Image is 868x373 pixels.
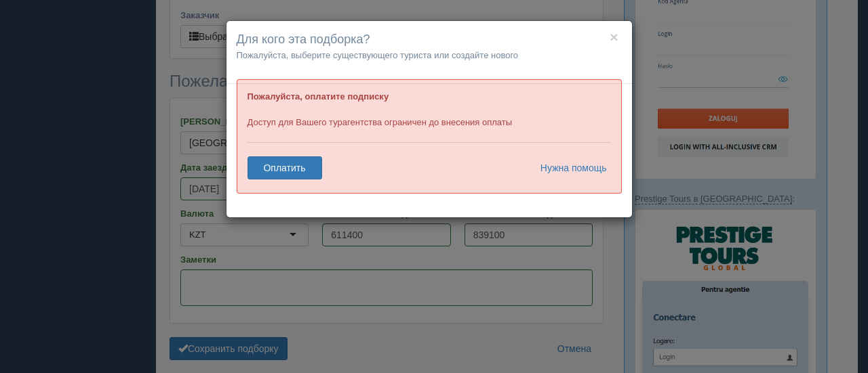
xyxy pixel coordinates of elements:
[248,91,389,102] b: Пожалуйста, оплатите подписку
[237,49,622,62] p: Пожалуйста, выберите существующего туриста или создайте нового
[610,30,618,44] button: ×
[248,156,322,179] a: Оплатить
[237,79,622,194] div: Доступ для Вашего турагентства ограничен до внесения оплаты
[532,156,608,179] a: Нужна помощь
[237,31,622,49] h4: Для кого эта подборка?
